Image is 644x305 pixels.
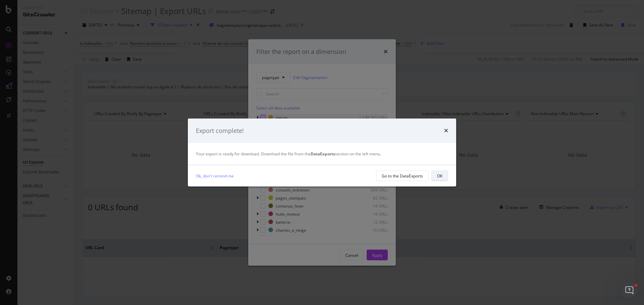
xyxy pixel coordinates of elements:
[444,127,448,135] div: times
[382,173,423,179] div: Go to the DataExports
[621,282,637,298] iframe: Intercom live chat
[437,173,442,179] div: OK
[431,170,448,181] button: OK
[196,172,234,179] a: Ok, don't remind me
[196,151,448,157] div: Your export is ready for download. Download the file from the
[311,151,381,157] span: section on the left menu.
[196,127,244,135] div: Export complete!
[311,151,335,157] strong: DataExports
[376,170,429,181] button: Go to the DataExports
[188,119,456,187] div: modal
